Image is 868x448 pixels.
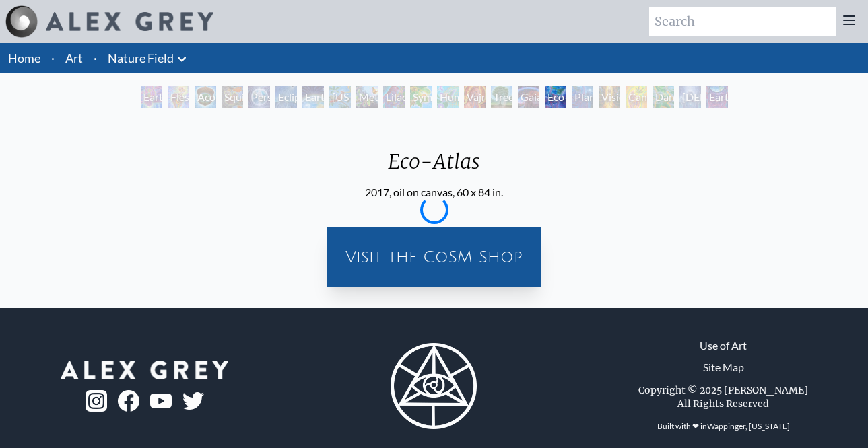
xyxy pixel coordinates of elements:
[275,86,297,108] div: Eclipse
[168,86,189,108] div: Flesh of the Gods
[545,86,566,108] div: Eco-Atlas
[335,235,533,278] a: Visit the CoSM Shop
[365,149,503,184] div: Eco-Atlas
[653,86,674,108] div: Dance of Cannabia
[118,390,139,412] img: fb-logo.png
[248,86,270,108] div: Person Planet
[677,397,769,410] div: All Rights Reserved
[150,394,172,409] img: youtube-logo.png
[700,338,747,354] a: Use of Art
[572,86,593,108] div: Planetary Prayers
[599,86,620,108] div: Vision Tree
[65,48,83,67] a: Art
[410,86,432,108] div: Symbiosis: Gall Wasp & Oak Tree
[141,86,162,108] div: Earth Witness
[518,86,539,108] div: Gaia
[365,184,503,200] div: 2017, oil on canvas, 60 x 84 in.
[329,86,351,108] div: [US_STATE] Song
[626,86,647,108] div: Cannabis Mudra
[706,86,728,108] div: Earthmind
[491,86,512,108] div: Tree & Person
[222,86,243,108] div: Squirrel
[46,43,60,73] li: ·
[703,359,744,375] a: Site Map
[679,86,701,108] div: [DEMOGRAPHIC_DATA] in the Ocean of Awareness
[707,421,790,431] a: Wappinger, [US_STATE]
[649,7,836,36] input: Search
[638,383,808,397] div: Copyright © 2025 [PERSON_NAME]
[652,416,795,437] div: Built with ❤ in
[356,86,378,108] div: Metamorphosis
[88,43,102,73] li: ·
[302,86,324,108] div: Earth Energies
[383,86,405,108] div: Lilacs
[437,86,459,108] div: Humming Bird
[8,50,40,65] a: Home
[182,392,204,410] img: twitter-logo.png
[195,86,216,108] div: Acorn Dream
[108,48,174,67] a: Nature Field
[86,390,107,412] img: ig-logo.png
[464,86,486,108] div: Vajra Horse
